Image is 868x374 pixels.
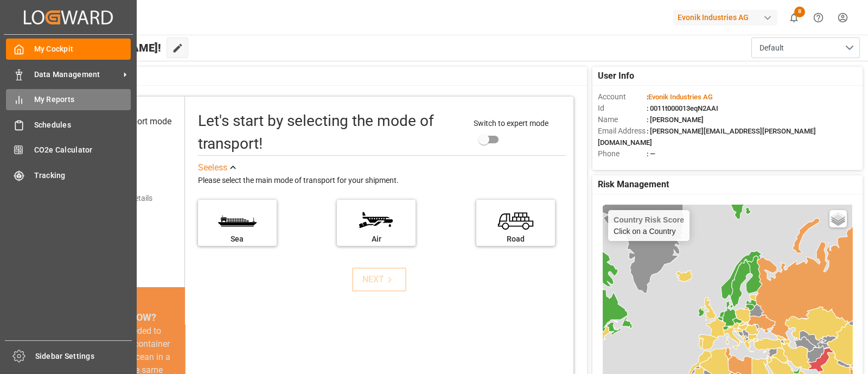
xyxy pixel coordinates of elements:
[647,104,718,112] span: : 0011t000013eqN2AAI
[87,115,171,128] div: Select transport mode
[35,351,132,362] span: Sidebar Settings
[6,140,131,161] a: CO2e Calculator
[647,161,674,169] span: : Shipper
[6,39,131,60] a: My Cockpit
[6,164,131,186] a: Tracking
[794,7,805,17] span: 8
[598,114,647,125] span: Name
[673,7,782,28] button: Evonik Industries AG
[648,93,713,101] span: Evonik Industries AG
[829,210,847,227] a: Layers
[598,127,816,147] span: : [PERSON_NAME][EMAIL_ADDRESS][PERSON_NAME][DOMAIN_NAME]
[6,114,131,135] a: Schedules
[598,178,669,191] span: Risk Management
[806,5,831,30] button: Help Center
[598,91,647,103] span: Account
[474,119,548,128] span: Switch to expert mode
[34,170,131,181] span: Tracking
[673,10,777,26] div: Evonik Industries AG
[482,233,550,245] div: Road
[198,110,463,155] div: Let's start by selecting the mode of transport!
[647,150,655,158] span: : —
[759,42,784,54] span: Default
[598,69,634,83] span: User Info
[647,93,713,101] span: :
[647,116,704,124] span: : [PERSON_NAME]
[34,144,131,156] span: CO2e Calculator
[34,94,131,105] span: My Reports
[598,148,647,160] span: Phone
[34,119,131,131] span: Schedules
[598,160,647,171] span: Account Type
[352,268,406,291] button: NEXT
[751,37,860,58] button: open menu
[362,273,395,286] div: NEXT
[598,125,647,137] span: Email Address
[198,161,227,174] div: See less
[34,69,120,80] span: Data Management
[34,43,131,55] span: My Cockpit
[614,215,684,224] h4: Country Risk Score
[198,174,566,187] div: Please select the main mode of transport for your shipment.
[598,103,647,114] span: Id
[782,5,806,30] button: show 8 new notifications
[6,89,131,110] a: My Reports
[342,233,410,245] div: Air
[203,233,271,245] div: Sea
[614,215,684,236] div: Click on a Country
